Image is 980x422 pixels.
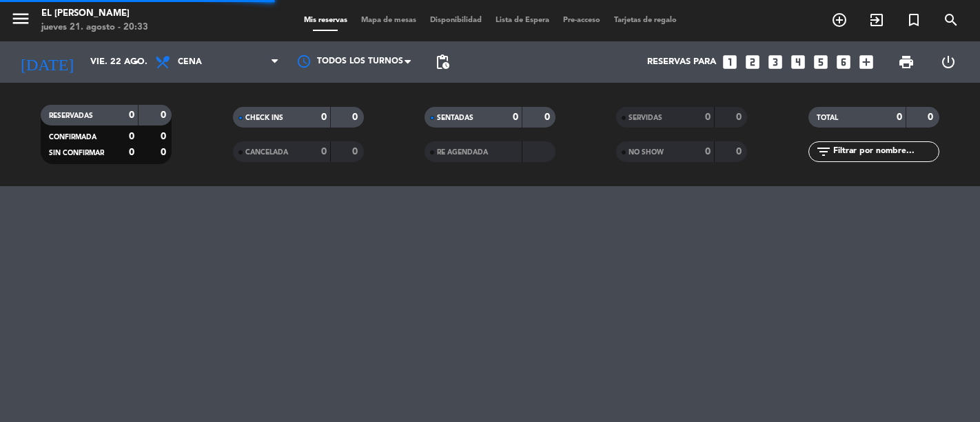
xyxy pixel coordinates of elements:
[736,147,744,157] strong: 0
[629,149,664,156] span: NO SHOW
[556,17,607,24] span: Pre-acceso
[868,12,885,28] i: exit_to_app
[352,147,360,157] strong: 0
[245,114,283,121] span: CHECK INS
[352,112,360,122] strong: 0
[437,114,473,121] span: SENTADAS
[721,53,739,71] i: looks_one
[544,112,553,122] strong: 0
[41,21,148,34] div: jueves 21. agosto - 20:33
[940,54,957,70] i: power_settings_new
[943,12,959,28] i: search
[49,134,96,141] span: CONFIRMADA
[161,148,169,157] strong: 0
[832,144,939,159] input: Filtrar por nombre...
[178,57,202,67] span: Cena
[41,7,148,21] div: El [PERSON_NAME]
[49,112,93,119] span: RESERVADAS
[835,53,853,71] i: looks_6
[321,147,327,157] strong: 0
[161,132,169,141] strong: 0
[906,12,922,28] i: turned_in_not
[129,132,134,141] strong: 0
[129,148,134,157] strong: 0
[437,149,488,156] span: RE AGENDADA
[629,114,662,121] span: SERVIDAS
[513,112,518,122] strong: 0
[354,17,423,24] span: Mapa de mesas
[815,143,832,160] i: filter_list
[928,41,970,83] div: LOG OUT
[607,17,684,24] span: Tarjetas de regalo
[434,54,451,70] span: pending_actions
[812,53,830,71] i: looks_5
[897,112,902,122] strong: 0
[736,112,744,122] strong: 0
[321,112,327,122] strong: 0
[49,150,104,157] span: SIN CONFIRMAR
[129,110,134,120] strong: 0
[10,8,31,34] button: menu
[10,47,83,77] i: [DATE]
[297,17,354,24] span: Mis reservas
[817,114,838,121] span: TOTAL
[789,53,807,71] i: looks_4
[928,112,936,122] strong: 0
[705,112,711,122] strong: 0
[705,147,711,157] strong: 0
[744,53,762,71] i: looks_two
[898,54,915,70] span: print
[423,17,489,24] span: Disponibilidad
[489,17,556,24] span: Lista de Espera
[647,57,716,68] span: Reservas para
[831,12,848,28] i: add_circle_outline
[766,53,784,71] i: looks_3
[128,54,145,70] i: arrow_drop_down
[161,110,169,120] strong: 0
[10,8,31,29] i: menu
[857,53,875,71] i: add_box
[245,149,288,156] span: CANCELADA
